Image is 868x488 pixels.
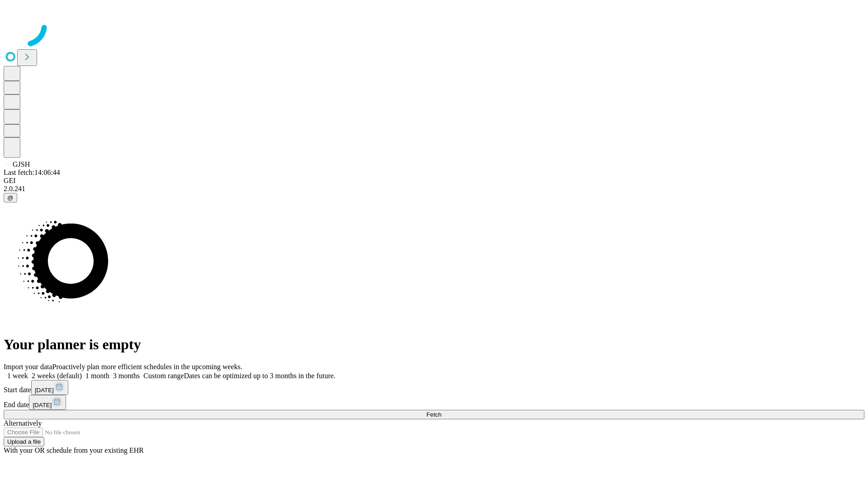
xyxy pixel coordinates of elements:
[4,395,864,410] div: End date
[33,402,52,408] span: [DATE]
[4,177,864,185] div: GEI
[4,363,52,371] span: Import your data
[113,372,140,380] span: 3 months
[4,380,864,395] div: Start date
[85,372,109,380] span: 1 month
[31,380,68,395] button: [DATE]
[143,372,184,380] span: Custom range
[4,419,42,427] span: Alternatively
[32,372,82,380] span: 2 weeks (default)
[426,411,441,418] span: Fetch
[7,372,28,380] span: 1 week
[52,363,242,371] span: Proactively plan more efficient schedules in the upcoming weeks.
[7,194,14,201] span: @
[4,410,864,419] button: Fetch
[4,185,864,193] div: 2.0.241
[29,395,66,410] button: [DATE]
[4,169,60,176] span: Last fetch: 14:06:44
[13,160,30,168] span: GJSH
[4,336,864,353] h1: Your planner is empty
[184,372,335,380] span: Dates can be optimized up to 3 months in the future.
[4,193,17,202] button: @
[4,446,144,454] span: With your OR schedule from your existing EHR
[35,387,54,394] span: [DATE]
[4,437,44,446] button: Upload a file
